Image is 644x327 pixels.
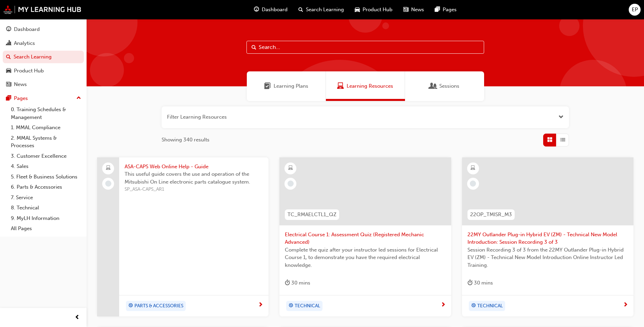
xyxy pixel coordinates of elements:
span: 22MY Outlander Plug-in Hybrid EV (ZM) - Technical New Model Introduction: Session Recording 3 of 3 [467,231,628,246]
a: Dashboard [3,23,84,36]
a: news-iconNews [398,3,429,17]
span: target-icon [289,302,293,310]
span: learningRecordVerb_NONE-icon [105,180,111,187]
span: next-icon [258,302,263,308]
span: pages-icon [6,96,11,102]
span: News [411,6,424,14]
span: Sessions [439,82,459,90]
div: Product Hub [14,67,44,75]
span: guage-icon [254,5,259,14]
span: car-icon [6,68,11,74]
span: 22OP_TMISR_M3 [470,211,512,219]
div: Dashboard [14,25,40,33]
span: target-icon [471,302,476,310]
span: up-icon [76,94,81,103]
button: EP [629,4,641,16]
span: learningRecordVerb_NONE-icon [288,180,294,187]
span: search-icon [6,54,11,60]
a: ASA-CAPS Web Online Help - GuideThis useful guide covers the use and operation of the Mitsubishi ... [97,157,269,316]
a: car-iconProduct Hub [349,3,398,17]
button: Pages [3,92,84,105]
span: learningRecordVerb_NONE-icon [470,180,476,187]
span: Complete the quiz after your instructor led sessions for Electrical Course 1, to demonstrate you ... [285,246,445,269]
span: Learning Resources [337,82,344,90]
a: 0. Training Schedules & Management [8,104,84,122]
span: TECHNICAL [477,302,503,310]
div: Analytics [14,39,35,47]
span: Showing 340 results [162,136,209,144]
a: 7. Service [8,192,84,203]
a: Search Learning [3,51,84,63]
a: 8. Technical [8,203,84,213]
span: search-icon [298,5,303,14]
a: All Pages [8,223,84,234]
span: Product Hub [363,6,392,14]
a: Learning PlansLearning Plans [247,71,326,101]
span: EP [632,6,638,14]
div: 30 mins [467,279,493,287]
a: TC_RMAELCTL1_QZElectrical Course 1: Assessment Quiz (Registered Mechanic Advanced)Complete the qu... [279,157,451,316]
span: prev-icon [75,313,80,322]
span: car-icon [355,5,360,14]
span: learningResourceType_ELEARNING-icon [288,164,293,173]
span: Learning Plans [264,82,271,90]
span: TC_RMAELCTL1_QZ [288,211,336,219]
span: List [560,136,565,144]
span: pages-icon [435,5,440,14]
span: target-icon [128,302,133,310]
span: Electrical Course 1: Assessment Quiz (Registered Mechanic Advanced) [285,231,445,246]
span: Pages [443,6,457,14]
span: laptop-icon [106,164,111,173]
span: next-icon [623,302,628,308]
a: News [3,78,84,91]
span: Session Recording 3 of 3 from the 22MY Outlander Plug-in Hybrid EV (ZM) - Technical New Model Int... [467,246,628,269]
div: 30 mins [285,279,310,287]
span: guage-icon [6,27,11,33]
span: Learning Resources [347,82,393,90]
span: chart-icon [6,40,11,47]
span: Search [252,44,256,51]
span: ASA-CAPS Web Online Help - Guide [125,163,263,171]
a: 4. Sales [8,161,84,172]
span: news-icon [403,5,408,14]
a: SessionsSessions [405,71,484,101]
button: Open the filter [558,113,564,121]
a: 1. MMAL Compliance [8,122,84,133]
a: 5. Fleet & Business Solutions [8,172,84,182]
span: TECHNICAL [295,302,320,310]
a: Analytics [3,37,84,50]
a: Product Hub [3,65,84,77]
a: Learning ResourcesLearning Resources [326,71,405,101]
a: 22OP_TMISR_M322MY Outlander Plug-in Hybrid EV (ZM) - Technical New Model Introduction: Session Re... [462,157,633,316]
span: news-icon [6,82,11,88]
a: pages-iconPages [429,3,462,17]
span: duration-icon [285,279,290,287]
span: Sessions [430,82,437,90]
span: next-icon [441,302,446,308]
input: Search... [246,41,484,54]
a: search-iconSearch Learning [293,3,349,17]
span: SP_ASA-CAPS_AR1 [125,186,263,193]
span: This useful guide covers the use and operation of the Mitsubishi On Line electronic parts catalog... [125,170,263,186]
div: News [14,81,27,88]
div: Pages [14,94,28,102]
img: mmal [3,5,81,14]
span: learningResourceType_ELEARNING-icon [471,164,475,173]
a: 2. MMAL Systems & Processes [8,133,84,151]
a: 9. MyLH Information [8,213,84,224]
button: DashboardAnalyticsSearch LearningProduct HubNews [3,22,84,92]
a: 6. Parts & Accessories [8,182,84,192]
span: PARTS & ACCESSORIES [134,302,183,310]
span: Learning Plans [274,82,308,90]
span: duration-icon [467,279,473,287]
span: Dashboard [262,6,288,14]
span: Grid [547,136,552,144]
a: guage-iconDashboard [249,3,293,17]
a: 3. Customer Excellence [8,151,84,161]
span: Search Learning [306,6,344,14]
